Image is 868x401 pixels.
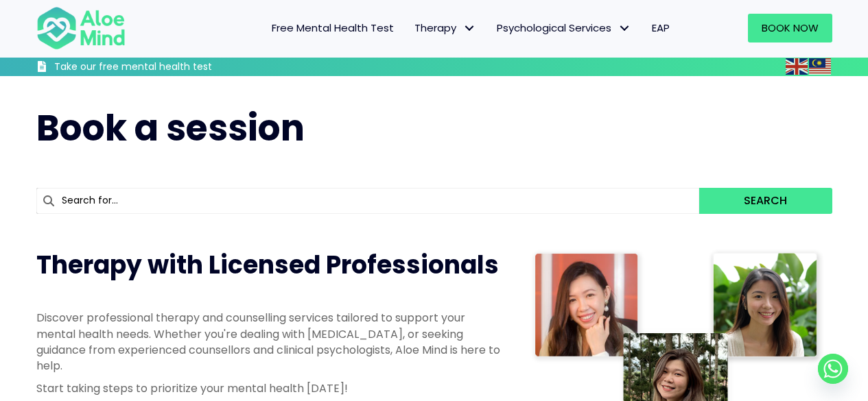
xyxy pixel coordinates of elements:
a: English [786,58,809,74]
img: Aloe mind Logo [36,5,126,51]
span: Psychological Services: submenu [615,19,635,38]
a: Free Mental Health Test [261,14,404,42]
a: Book Now [748,14,832,42]
button: Search [699,188,832,214]
p: Discover professional therapy and counselling services tailored to support your mental health nee... [36,310,503,374]
a: Psychological ServicesPsychological Services: submenu [486,14,642,42]
a: TherapyTherapy: submenu [404,14,486,42]
span: Therapy [414,21,476,35]
nav: Menu [143,14,680,42]
a: EAP [642,14,680,42]
a: Whatsapp [818,354,848,384]
span: Book Now [762,21,819,35]
span: Therapy with Licensed Professionals [36,247,499,282]
input: Search for... [36,188,700,214]
span: EAP [652,21,670,35]
span: Free Mental Health Test [272,21,394,35]
span: Book a session [36,103,305,153]
h3: Take our free mental health test [54,60,285,74]
span: Therapy: submenu [460,19,480,38]
span: Psychological Services [497,21,631,35]
p: Start taking steps to prioritize your mental health [DATE]! [36,380,503,396]
a: Take our free mental health test [36,60,285,76]
img: ms [809,58,831,75]
img: en [786,58,808,75]
a: Malay [809,58,832,74]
